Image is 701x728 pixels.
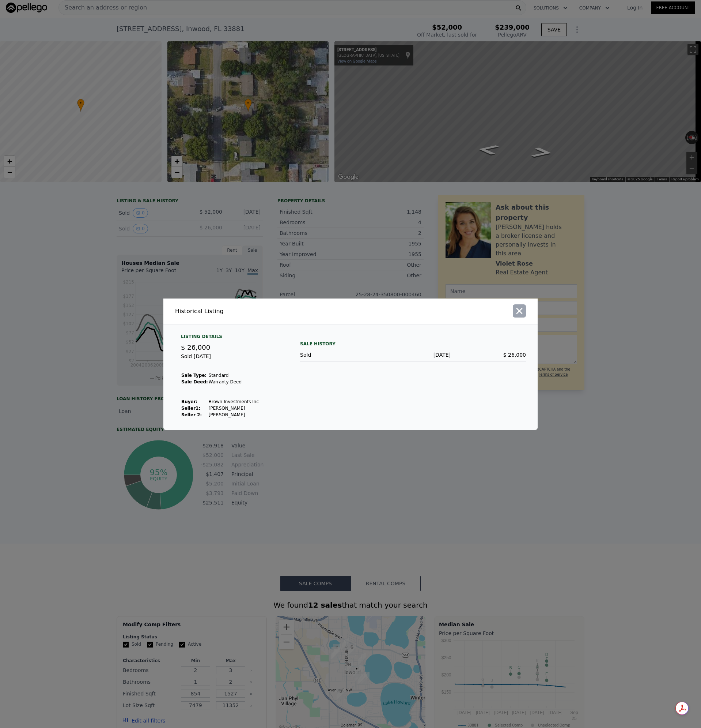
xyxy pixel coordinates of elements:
td: Brown Investments Inc [208,398,259,405]
strong: Sale Type: [181,373,206,378]
strong: Seller 2: [181,412,202,417]
td: Standard [208,372,259,379]
div: Sale History [300,339,526,348]
div: Sold [300,351,375,359]
div: Listing Details [181,334,283,342]
strong: Sale Deed: [181,379,208,384]
div: Sold [DATE] [181,353,283,366]
strong: Buyer : [181,399,197,404]
td: [PERSON_NAME] [208,405,259,412]
div: [DATE] [375,351,451,359]
td: Warranty Deed [208,379,259,385]
td: [PERSON_NAME] [208,412,259,418]
strong: Seller 1 : [181,406,200,411]
div: Historical Listing [175,307,348,316]
span: $ 26,000 [181,344,210,351]
span: $ 26,000 [503,352,526,358]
